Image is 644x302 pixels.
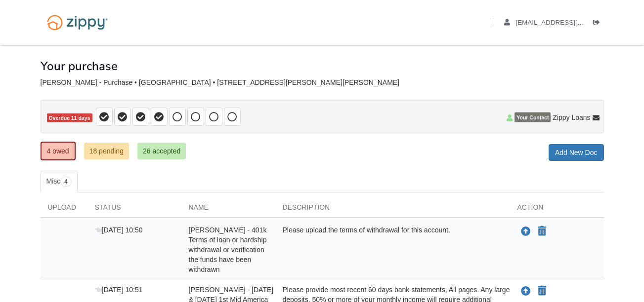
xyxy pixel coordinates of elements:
button: Declare Andrea Reinhart - June & July 2025 1st Mid America CU statements - Transaction history fr... [537,285,547,297]
span: Your Contact [515,113,551,122]
span: Zippy Loans [553,113,590,122]
a: Log out [593,19,604,29]
div: Please upload the terms of withdrawal for this account. [275,225,510,274]
h1: Your purchase [41,60,118,73]
a: 18 pending [84,143,129,159]
span: [PERSON_NAME] - 401k Terms of loan or hardship withdrawal or verification the funds have been wit... [189,226,267,273]
span: [DATE] 10:50 [95,226,143,234]
a: 4 owed [41,142,76,160]
a: Misc [41,171,78,192]
div: [PERSON_NAME] - Purchase • [GEOGRAPHIC_DATA] • [STREET_ADDRESS][PERSON_NAME][PERSON_NAME] [41,78,604,87]
div: Upload [41,202,87,217]
a: 26 accepted [137,143,186,159]
div: Action [510,202,604,217]
div: Description [275,202,510,217]
a: edit profile [504,19,629,29]
button: Declare Andrea Reinhart - 401k Terms of loan or hardship withdrawal or verification the funds hav... [537,226,547,237]
a: Add New Doc [549,144,604,161]
img: Logo [41,10,114,35]
span: [DATE] 10:51 [95,286,143,294]
div: Status [87,202,181,217]
span: 4 [60,177,72,187]
button: Upload Andrea Reinhart - June & July 2025 1st Mid America CU statements - Transaction history fro... [520,285,532,298]
div: Name [181,202,275,217]
button: Upload Andrea Reinhart - 401k Terms of loan or hardship withdrawal or verification the funds have... [520,225,532,238]
span: Overdue 11 days [47,113,92,123]
span: andcook84@outlook.com [515,19,629,26]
